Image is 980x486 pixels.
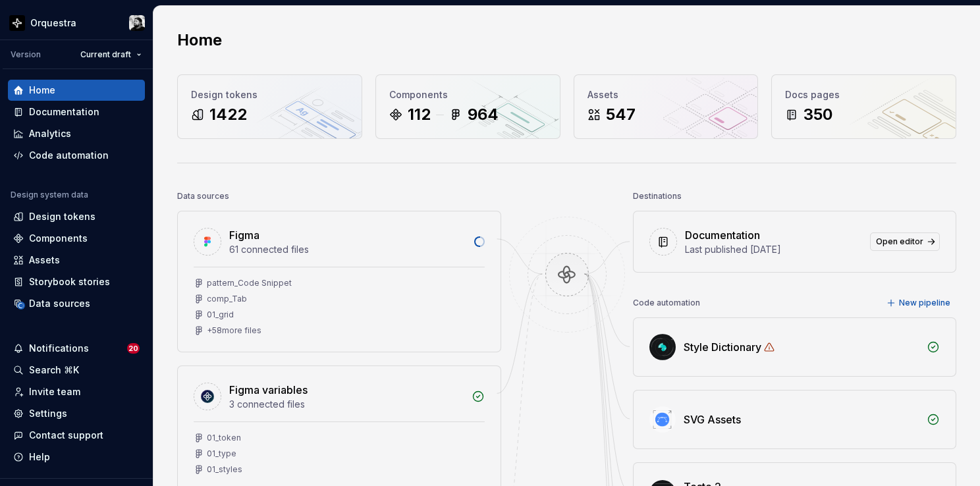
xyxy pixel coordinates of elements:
div: 01_token [207,433,241,443]
button: OrquestraLucas Angelo Marim [3,9,150,37]
a: Figma61 connected filespattern_Code Snippetcomp_Tab01_grid+58more files [177,211,501,352]
div: 350 [803,104,832,125]
a: Storybook stories [8,271,145,292]
div: Code automation [29,149,109,162]
img: Lucas Angelo Marim [129,15,145,31]
button: Contact support [8,425,145,446]
div: Design tokens [29,210,95,223]
div: Documentation [29,105,99,119]
div: 3 connected files [229,398,464,411]
span: Open editor [876,236,923,247]
h2: Home [177,30,222,51]
div: Contact support [29,429,103,442]
button: Search ⌘K [8,360,145,381]
div: Last published [DATE] [685,243,863,256]
a: Code automation [8,145,145,166]
span: New pipeline [899,298,950,308]
div: Design tokens [191,88,348,101]
div: pattern_Code Snippet [207,278,292,288]
div: Components [389,88,547,101]
a: Data sources [8,293,145,314]
div: 547 [606,104,636,125]
a: Assets [8,250,145,271]
div: Storybook stories [29,275,110,288]
div: Code automation [633,294,700,312]
div: Figma variables [229,382,308,398]
div: Data sources [177,187,229,205]
div: 01_styles [207,464,242,475]
div: Home [29,84,55,97]
a: Design tokens1422 [177,74,362,139]
div: 1422 [209,104,247,125]
button: Current draft [74,45,148,64]
a: Settings [8,403,145,424]
div: Components [29,232,88,245]
div: Settings [29,407,67,420]
div: Version [11,49,41,60]
div: Assets [29,254,60,267]
div: Search ⌘K [29,364,79,377]
div: comp_Tab [207,294,247,304]
a: Docs pages350 [771,74,956,139]
div: 61 connected files [229,243,466,256]
div: Assets [587,88,745,101]
div: Design system data [11,190,88,200]
button: New pipeline [883,294,956,312]
div: Notifications [29,342,89,355]
div: Invite team [29,385,80,398]
a: Invite team [8,381,145,402]
div: Documentation [685,227,760,243]
div: SVG Assets [684,412,741,427]
a: Assets547 [574,74,759,139]
div: 964 [468,104,499,125]
div: Figma [229,227,259,243]
div: 01_type [207,448,236,459]
a: Analytics [8,123,145,144]
span: 20 [127,343,140,354]
a: Components112964 [375,74,560,139]
div: Help [29,450,50,464]
div: Data sources [29,297,90,310]
a: Components [8,228,145,249]
div: Style Dictionary [684,339,761,355]
div: Orquestra [30,16,76,30]
img: 2d16a307-6340-4442-b48d-ad77c5bc40e7.png [9,15,25,31]
div: Docs pages [785,88,942,101]
div: + 58 more files [207,325,261,336]
span: Current draft [80,49,131,60]
a: Design tokens [8,206,145,227]
a: Home [8,80,145,101]
div: 01_grid [207,310,234,320]
div: Analytics [29,127,71,140]
button: Notifications20 [8,338,145,359]
a: Open editor [870,232,940,251]
div: Destinations [633,187,682,205]
a: Documentation [8,101,145,122]
div: 112 [408,104,431,125]
button: Help [8,446,145,468]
